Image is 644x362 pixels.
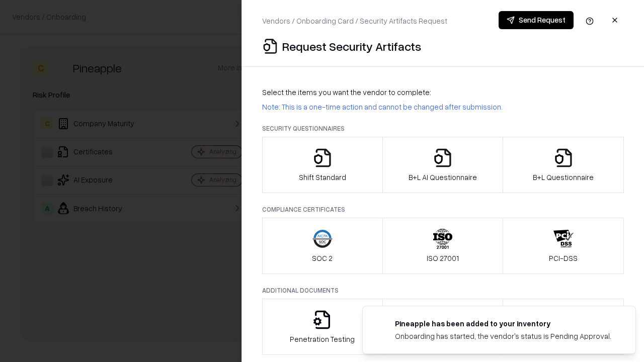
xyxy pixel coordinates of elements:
p: Penetration Testing [290,334,355,344]
p: B+L Questionnaire [533,172,594,183]
button: ISO 27001 [382,218,504,274]
button: B+L Questionnaire [503,137,624,193]
div: Onboarding has started, the vendor's status is Pending Approval. [395,331,611,341]
button: PCI-DSS [503,218,624,274]
img: pineappleenergy.com [375,318,387,330]
p: ISO 27001 [427,253,459,263]
button: Privacy Policy [382,299,504,355]
p: Vendors / Onboarding Card / Security Artifacts Request [262,16,447,26]
p: Note: This is a one-time action and cannot be changed after submission. [262,102,624,112]
button: Penetration Testing [262,299,383,355]
button: B+L AI Questionnaire [382,137,504,193]
p: B+L AI Questionnaire [409,172,477,183]
button: Send Request [499,11,574,29]
p: Security Questionnaires [262,124,624,133]
div: Pineapple has been added to your inventory [395,318,611,329]
p: Select the items you want the vendor to complete: [262,87,624,98]
p: Additional Documents [262,286,624,295]
p: Request Security Artifacts [282,38,421,54]
p: Compliance Certificates [262,205,624,214]
p: SOC 2 [312,253,333,263]
p: PCI-DSS [549,253,578,263]
button: Data Processing Agreement [503,299,624,355]
button: SOC 2 [262,218,383,274]
p: Shift Standard [299,172,346,183]
button: Shift Standard [262,137,383,193]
